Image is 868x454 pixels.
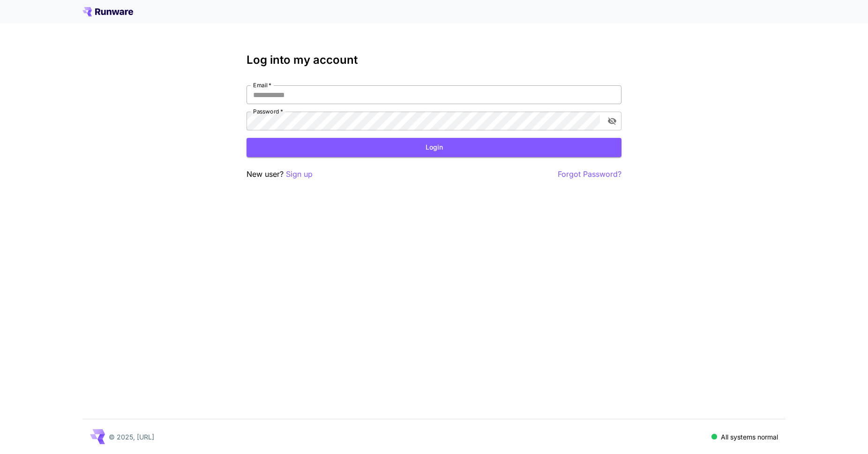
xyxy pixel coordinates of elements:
[247,168,313,180] p: New user?
[721,432,778,442] p: All systems normal
[109,432,154,442] p: © 2025, [URL]
[558,168,621,180] button: Forgot Password?
[247,53,621,67] h3: Log into my account
[604,113,621,129] button: toggle password visibility
[253,107,283,115] label: Password
[253,81,271,89] label: Email
[286,168,313,180] button: Sign up
[247,138,621,157] button: Login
